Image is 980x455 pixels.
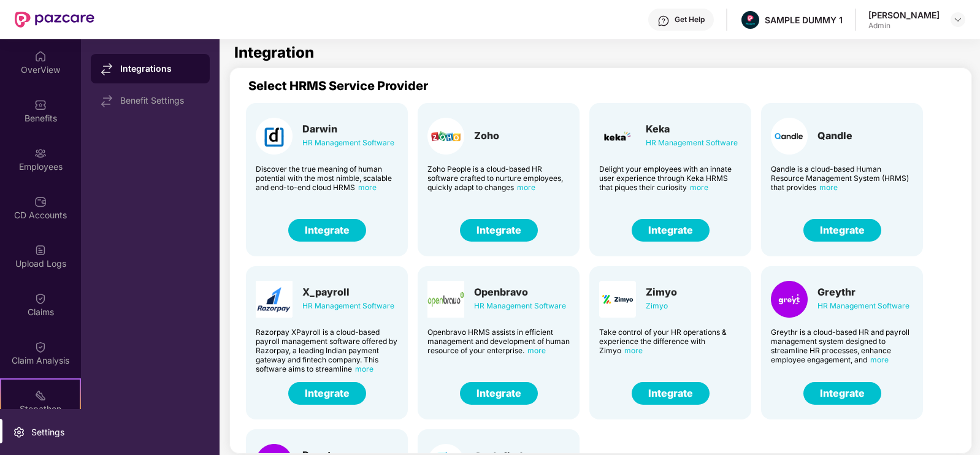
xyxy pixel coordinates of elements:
[474,299,566,313] div: HR Management Software
[256,118,293,155] img: Card Logo
[517,183,535,192] span: more
[15,12,94,28] img: New Pazcare Logo
[632,219,710,242] button: Integrate
[817,286,909,298] div: Greythr
[302,299,394,313] div: HR Management Software
[599,118,636,155] img: Card Logo
[646,286,677,298] div: Zimyo
[771,118,808,155] img: Card Logo
[1,403,80,415] div: Stepathon
[302,123,394,135] div: Darwin
[120,96,200,105] div: Benefit Settings
[234,45,314,60] h1: Integration
[256,281,293,318] img: Card Logo
[803,382,881,405] button: Integrate
[34,292,47,305] img: svg+xml;base64,PHN2ZyBpZD0iQ2xhaW0iIHhtbG5zPSJodHRwOi8vd3d3LnczLm9yZy8yMDAwL3N2ZyIgd2lkdGg9IjIwIi...
[427,118,464,155] img: Card Logo
[34,389,47,402] img: svg+xml;base64,PHN2ZyB4bWxucz0iaHR0cDovL3d3dy53My5vcmcvMjAwMC9zdmciIHdpZHRoPSIyMSIgaGVpZ2h0PSIyMC...
[868,9,940,21] div: [PERSON_NAME]
[527,346,546,355] span: more
[101,63,113,75] img: svg+xml;base64,PHN2ZyB4bWxucz0iaHR0cDovL3d3dy53My5vcmcvMjAwMC9zdmciIHdpZHRoPSIxNy44MzIiIGhlaWdodD...
[460,382,538,405] button: Integrate
[646,123,738,135] div: Keka
[13,426,25,438] img: svg+xml;base64,PHN2ZyBpZD0iU2V0dGluZy0yMHgyMCIgeG1sbnM9Imh0dHA6Ly93d3cudzMub3JnLzIwMDAvc3ZnIiB3aW...
[288,219,366,242] button: Integrate
[765,14,843,26] div: SAMPLE DUMMY 1
[657,15,670,27] img: svg+xml;base64,PHN2ZyBpZD0iSGVscC0zMngzMiIgeG1sbnM9Imh0dHA6Ly93d3cudzMub3JnLzIwMDAvc3ZnIiB3aWR0aD...
[646,299,677,313] div: Zimyo
[101,95,113,107] img: svg+xml;base64,PHN2ZyB4bWxucz0iaHR0cDovL3d3dy53My5vcmcvMjAwMC9zdmciIHdpZHRoPSIxNy44MzIiIGhlaWdodD...
[288,382,366,405] button: Integrate
[302,286,394,298] div: X_payroll
[358,183,377,192] span: more
[256,327,398,373] div: Razorpay XPayroll is a cloud-based payroll management software offered by Razorpay, a leading Ind...
[771,281,808,318] img: Card Logo
[675,15,705,25] div: Get Help
[803,219,881,242] button: Integrate
[34,147,47,159] img: svg+xml;base64,PHN2ZyBpZD0iRW1wbG95ZWVzIiB4bWxucz0iaHR0cDovL3d3dy53My5vcmcvMjAwMC9zdmciIHdpZHRoPS...
[870,355,889,364] span: more
[427,281,464,318] img: Card Logo
[302,136,394,150] div: HR Management Software
[599,281,636,318] img: Card Logo
[819,183,838,192] span: more
[817,299,909,313] div: HR Management Software
[34,244,47,256] img: svg+xml;base64,PHN2ZyBpZD0iVXBsb2FkX0xvZ3MiIGRhdGEtbmFtZT0iVXBsb2FkIExvZ3MiIHhtbG5zPSJodHRwOi8vd3...
[599,164,741,192] div: Delight your employees with an innate user experience through Keka HRMS that piques their curiosity
[817,129,852,142] div: Qandle
[868,21,940,31] div: Admin
[474,129,499,142] div: Zoho
[427,327,570,355] div: Openbravo HRMS assists in efficient management and development of human resource of your enterprise.
[741,11,759,29] img: Pazcare_Alternative_logo-01-01.png
[355,364,373,373] span: more
[953,15,963,25] img: svg+xml;base64,PHN2ZyBpZD0iRHJvcGRvd24tMzJ4MzIiIHhtbG5zPSJodHRwOi8vd3d3LnczLm9yZy8yMDAwL3N2ZyIgd2...
[34,50,47,63] img: svg+xml;base64,PHN2ZyBpZD0iSG9tZSIgeG1sbnM9Imh0dHA6Ly93d3cudzMub3JnLzIwMDAvc3ZnIiB3aWR0aD0iMjAiIG...
[256,164,398,192] div: Discover the true meaning of human potential with the most nimble, scalable and end-to-end cloud ...
[460,219,538,242] button: Integrate
[771,164,913,192] div: Qandle is a cloud-based Human Resource Management System (HRMS) that provides
[624,346,643,355] span: more
[34,341,47,353] img: svg+xml;base64,PHN2ZyBpZD0iQ2xhaW0iIHhtbG5zPSJodHRwOi8vd3d3LnczLm9yZy8yMDAwL3N2ZyIgd2lkdGg9IjIwIi...
[34,196,47,208] img: svg+xml;base64,PHN2ZyBpZD0iQ0RfQWNjb3VudHMiIGRhdGEtbmFtZT0iQ0QgQWNjb3VudHMiIHhtbG5zPSJodHRwOi8vd3...
[427,164,570,192] div: Zoho People is a cloud-based HR software crafted to nurture employees, quickly adapt to changes
[771,327,913,364] div: Greythr is a cloud-based HR and payroll management system designed to streamline HR processes, en...
[632,382,710,405] button: Integrate
[646,136,738,150] div: HR Management Software
[34,99,47,111] img: svg+xml;base64,PHN2ZyBpZD0iQmVuZWZpdHMiIHhtbG5zPSJodHRwOi8vd3d3LnczLm9yZy8yMDAwL3N2ZyIgd2lkdGg9Ij...
[690,183,708,192] span: more
[120,63,200,75] div: Integrations
[474,286,566,298] div: Openbravo
[28,426,68,438] div: Settings
[599,327,741,355] div: Take control of your HR operations & experience the difference with Zimyo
